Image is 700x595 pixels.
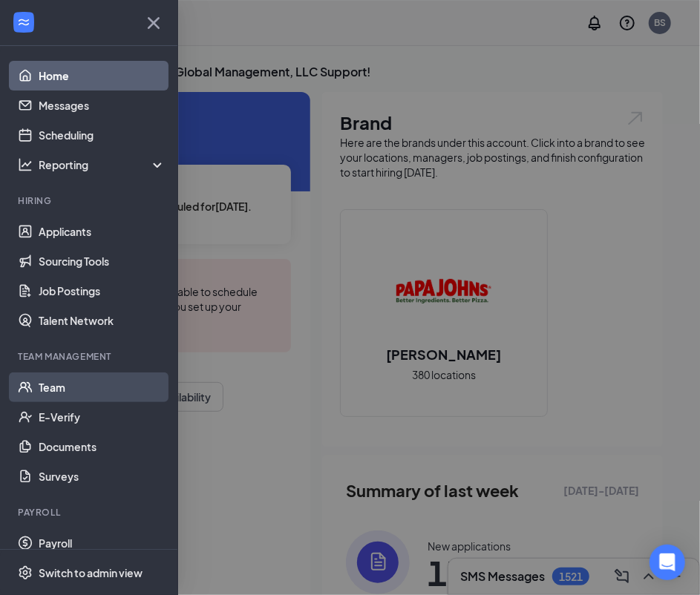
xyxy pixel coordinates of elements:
[39,402,166,432] a: E-Verify
[39,61,166,91] a: Home
[39,306,166,335] a: Talent Network
[39,528,166,558] a: Payroll
[39,91,166,120] a: Messages
[650,545,685,580] div: Open Intercom Messenger
[18,565,33,580] svg: Settings
[39,565,143,580] div: Switch to admin view
[18,350,163,363] div: Team Management
[18,506,163,519] div: Payroll
[39,157,166,172] div: Reporting
[39,120,166,150] a: Scheduling
[18,194,163,207] div: Hiring
[142,11,166,35] svg: Cross
[39,276,166,306] a: Job Postings
[39,246,166,276] a: Sourcing Tools
[16,15,31,30] svg: WorkstreamLogo
[39,461,166,491] a: Surveys
[39,372,166,402] a: Team
[39,432,166,461] a: Documents
[18,157,33,172] svg: Analysis
[39,217,166,246] a: Applicants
